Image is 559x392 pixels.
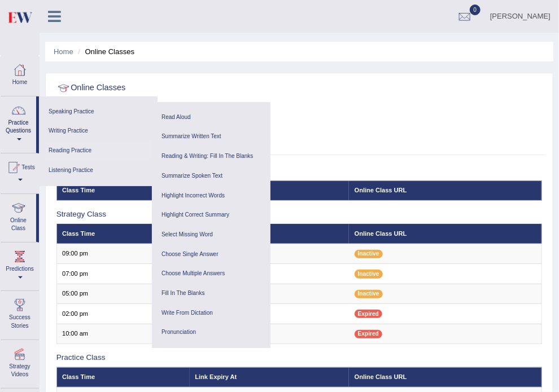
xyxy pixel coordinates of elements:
span: Expired [355,310,382,318]
span: Inactive [355,270,383,278]
span: Expired [355,330,382,338]
td: 05:00 pm [56,284,190,303]
a: Summarize Written Text [158,127,265,147]
td: 02:00 pm [56,304,190,324]
a: Home [1,56,39,93]
a: Choose Single Answer [158,245,265,265]
a: Practice Questions [1,96,36,149]
a: Select Missing Word [158,225,265,245]
th: Class Time [56,180,190,200]
a: Success Stories [1,291,39,336]
th: Online Class URL [349,224,541,244]
a: Tests [1,153,39,190]
a: Strategy Videos [1,340,39,385]
a: Predictions [1,243,39,287]
a: Reading & Writing: Fill In The Blanks [158,147,265,166]
h3: Practice Class [56,354,543,362]
span: Inactive [355,250,383,258]
th: Link Expiry At [190,367,349,387]
td: 10:00 am [56,324,190,343]
a: Read Aloud [158,108,265,127]
span: 0 [470,5,481,15]
a: Online Class [1,194,36,239]
a: Fill In The Blanks [158,284,265,303]
h2: Online Classes [56,81,358,96]
a: Choose Multiple Answers [158,264,265,284]
a: Highlight Incorrect Words [158,186,265,206]
a: Highlight Correct Summary [158,205,265,225]
h3: All timings below are [GEOGRAPHIC_DATA] local time [56,103,543,112]
h3: Strategy Class [56,210,543,219]
th: Class Time [56,224,190,244]
a: Speaking Practice [45,102,152,122]
a: Write From Dictation [158,303,265,323]
td: 09:00 pm [56,244,190,263]
a: Home [54,47,73,56]
a: Writing Practice [45,121,152,141]
span: Inactive [355,290,383,298]
td: 07:00 pm [56,264,190,284]
li: Online Classes [75,46,134,57]
th: Online Class URL [349,367,541,387]
a: Reading Practice [45,141,152,161]
a: Summarize Spoken Text [158,166,265,186]
th: Class Time [56,367,190,387]
a: Pronunciation [158,323,265,342]
h3: Introduction [56,167,543,175]
a: Listening Practice [45,161,152,180]
th: Online Class URL [349,180,541,200]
